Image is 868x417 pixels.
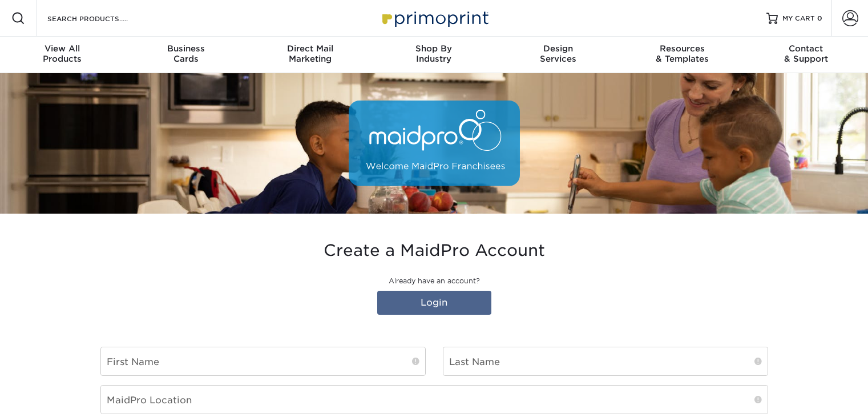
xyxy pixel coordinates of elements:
[496,43,620,54] span: Design
[46,11,158,25] input: SEARCH PRODUCTS.....
[377,291,491,315] a: Login
[496,43,620,64] div: Services
[349,101,520,186] img: MaidPro
[124,37,248,73] a: BusinessCards
[377,6,491,30] img: Primoprint
[496,37,620,73] a: DesignServices
[620,43,744,64] div: & Templates
[100,241,768,260] h3: Create a MaidPro Account
[100,276,768,286] p: Already have an account?
[782,14,815,23] span: MY CART
[744,43,868,64] div: & Support
[372,37,496,73] a: Shop ByIndustry
[620,43,744,54] span: Resources
[248,43,372,64] div: Marketing
[817,14,822,22] span: 0
[620,37,744,73] a: Resources& Templates
[372,43,496,64] div: Industry
[124,43,248,54] span: Business
[248,37,372,73] a: Direct MailMarketing
[744,43,868,54] span: Contact
[124,43,248,64] div: Cards
[744,37,868,73] a: Contact& Support
[248,43,372,54] span: Direct Mail
[372,43,496,54] span: Shop By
